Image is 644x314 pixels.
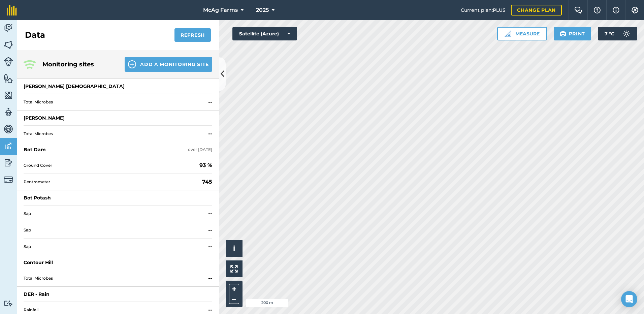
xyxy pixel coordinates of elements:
[233,244,235,253] span: i
[188,147,212,152] div: over [DATE]
[24,146,46,153] div: Bot Dam
[230,265,238,273] img: Four arrows, one pointing top left, one top right, one bottom right and the last bottom left
[4,90,13,100] img: svg+xml;base64,PHN2ZyB4bWxucz0iaHR0cDovL3d3dy53My5vcmcvMjAwMC9zdmciIHdpZHRoPSI1NiIgaGVpZ2h0PSI2MC...
[620,27,633,40] img: svg+xml;base64,PD94bWwgdmVyc2lvbj0iMS4wIiBlbmNvZGluZz0idXRmLTgiPz4KPCEtLSBHZW5lcmF0b3I6IEFkb2JlIE...
[24,115,65,121] div: [PERSON_NAME]
[232,27,297,40] button: Satellite (Azure)
[4,57,13,66] img: svg+xml;base64,PD94bWwgdmVyc2lvbj0iMS4wIiBlbmNvZGluZz0idXRmLTgiPz4KPCEtLSBHZW5lcmF0b3I6IEFkb2JlIE...
[505,30,511,37] img: Ruler icon
[24,291,50,297] div: DER - Rain
[4,40,13,50] img: svg+xml;base64,PHN2ZyB4bWxucz0iaHR0cDovL3d3dy53My5vcmcvMjAwMC9zdmciIHdpZHRoPSI1NiIgaGVpZ2h0PSI2MC...
[256,6,269,14] span: 2025
[42,60,114,69] h4: Monitoring sites
[17,142,219,190] a: Bot Damover [DATE]Ground Cover93 %Pentrometer745
[17,190,219,255] a: Bot PotashSap--Sap--Sap--
[631,7,639,13] img: A cog icon
[128,60,136,68] img: svg+xml;base64,PHN2ZyB4bWxucz0iaHR0cDovL3d3dy53My5vcmcvMjAwMC9zdmciIHdpZHRoPSIxNCIgaGVpZ2h0PSIyNC...
[208,306,212,314] strong: --
[554,27,591,40] button: Print
[560,30,566,38] img: svg+xml;base64,PHN2ZyB4bWxucz0iaHR0cDovL3d3dy53My5vcmcvMjAwMC9zdmciIHdpZHRoPSIxOSIgaGVpZ2h0PSIyNC...
[598,27,637,40] button: 7 °C
[24,227,205,233] span: Sap
[25,30,45,40] h2: Data
[497,27,547,40] button: Measure
[203,6,238,14] span: McAg Farms
[24,163,197,168] span: Ground Cover
[4,124,13,134] img: svg+xml;base64,PD94bWwgdmVyc2lvbj0iMS4wIiBlbmNvZGluZz0idXRmLTgiPz4KPCEtLSBHZW5lcmF0b3I6IEFkb2JlIE...
[574,7,582,13] img: Two speech bubbles overlapping with the left bubble in the forefront
[229,294,239,304] button: –
[208,98,212,106] strong: --
[4,141,13,151] img: svg+xml;base64,PD94bWwgdmVyc2lvbj0iMS4wIiBlbmNvZGluZz0idXRmLTgiPz4KPCEtLSBHZW5lcmF0b3I6IEFkb2JlIE...
[621,291,637,307] div: Open Intercom Messenger
[613,6,619,14] img: svg+xml;base64,PHN2ZyB4bWxucz0iaHR0cDovL3d3dy53My5vcmcvMjAwMC9zdmciIHdpZHRoPSIxNyIgaGVpZ2h0PSIxNy...
[4,175,13,184] img: svg+xml;base64,PD94bWwgdmVyc2lvbj0iMS4wIiBlbmNvZGluZz0idXRmLTgiPz4KPCEtLSBHZW5lcmF0b3I6IEFkb2JlIE...
[605,27,614,40] span: 7 ° C
[4,23,13,33] img: svg+xml;base64,PD94bWwgdmVyc2lvbj0iMS4wIiBlbmNvZGluZz0idXRmLTgiPz4KPCEtLSBHZW5lcmF0b3I6IEFkb2JlIE...
[24,83,125,90] div: [PERSON_NAME] [DEMOGRAPHIC_DATA]
[24,179,199,185] span: Pentrometer
[24,244,205,249] span: Sap
[4,107,13,117] img: svg+xml;base64,PD94bWwgdmVyc2lvbj0iMS4wIiBlbmNvZGluZz0idXRmLTgiPz4KPCEtLSBHZW5lcmF0b3I6IEFkb2JlIE...
[24,259,53,266] div: Contour Hill
[208,130,212,138] strong: --
[24,131,205,136] span: Total Microbes
[202,178,212,186] strong: 745
[24,276,205,281] span: Total Microbes
[4,300,13,307] img: svg+xml;base64,PD94bWwgdmVyc2lvbj0iMS4wIiBlbmNvZGluZz0idXRmLTgiPz4KPCEtLSBHZW5lcmF0b3I6IEFkb2JlIE...
[4,158,13,168] img: svg+xml;base64,PD94bWwgdmVyc2lvbj0iMS4wIiBlbmNvZGluZz0idXRmLTgiPz4KPCEtLSBHZW5lcmF0b3I6IEFkb2JlIE...
[208,226,212,234] strong: --
[226,240,243,257] button: i
[24,307,205,313] span: Rainfall
[17,79,219,111] a: [PERSON_NAME] [DEMOGRAPHIC_DATA]Total Microbes--
[24,60,36,69] img: Three radiating wave signals
[24,99,205,105] span: Total Microbes
[7,5,17,15] img: fieldmargin Logo
[17,255,219,287] a: Contour HillTotal Microbes--
[208,243,212,251] strong: --
[511,5,562,15] a: Change plan
[174,28,211,42] button: Refresh
[24,211,205,216] span: Sap
[199,161,212,169] strong: 93 %
[208,210,212,218] strong: --
[24,194,51,201] div: Bot Potash
[4,73,13,84] img: svg+xml;base64,PHN2ZyB4bWxucz0iaHR0cDovL3d3dy53My5vcmcvMjAwMC9zdmciIHdpZHRoPSI1NiIgaGVpZ2h0PSI2MC...
[125,57,212,72] button: Add a Monitoring Site
[593,7,601,13] img: A question mark icon
[461,6,506,14] span: Current plan : PLUS
[17,111,219,142] a: [PERSON_NAME]Total Microbes--
[229,284,239,294] button: +
[208,274,212,282] strong: --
